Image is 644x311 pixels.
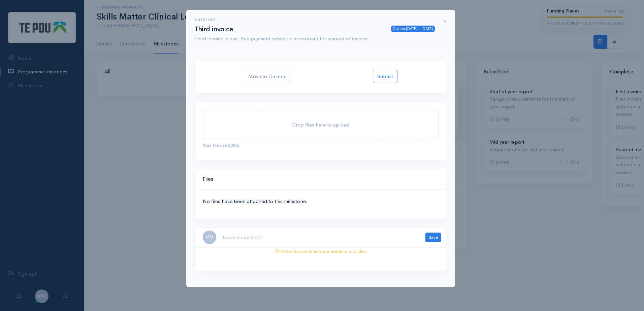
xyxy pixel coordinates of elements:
[203,198,439,205] p: No files have been attached to this milestone.
[203,140,439,149] div: Max file size 20Mb
[203,176,439,182] h4: Files
[292,122,349,128] span: Drop files here to upload
[194,18,216,22] span: Milestone
[443,18,447,26] button: Close
[391,26,435,32] div: Due on [DATE] - [DATE]
[194,26,435,33] h2: Third invoice
[244,70,291,83] button: Move to Created
[191,248,451,255] div: Note that comments are visible to providers
[373,70,397,83] button: Submit
[425,233,441,242] button: Save
[203,231,216,244] span: MM
[443,16,447,26] span: ×
[194,35,435,43] p: Third invoice is due. See payment schedule in contract for amount of invoice.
